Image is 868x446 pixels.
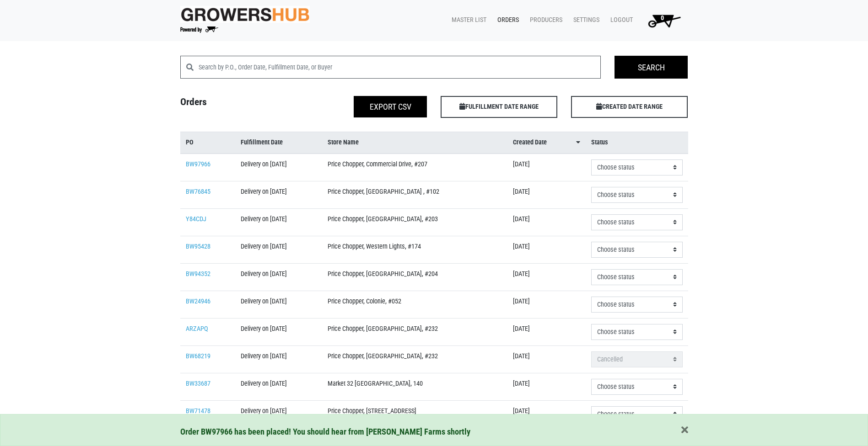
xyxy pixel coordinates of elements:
[180,6,310,23] img: original-fc7597fdc6adbb9d0e2ae620e786d1a2.jpg
[173,96,304,114] h4: Orders
[322,400,507,428] td: Price Chopper, [STREET_ADDRESS]
[507,208,586,236] td: [DATE]
[322,345,507,373] td: Price Chopper, [GEOGRAPHIC_DATA], #232
[591,138,608,148] span: Status
[186,297,210,305] a: BW24946
[235,208,322,236] td: Delivery on [DATE]
[235,291,322,318] td: Delivery on [DATE]
[235,318,322,345] td: Delivery on [DATE]
[636,11,688,30] a: 0
[186,325,208,333] a: ARZAPQ
[186,138,194,148] span: PO
[603,11,636,29] a: Logout
[235,263,322,291] td: Delivery on [DATE]
[644,11,685,30] img: Cart
[441,96,557,118] span: FULFILLMENT DATE RANGE
[186,243,210,250] a: BW95428
[507,291,586,318] td: [DATE]
[235,373,322,400] td: Delivery on [DATE]
[328,138,502,148] a: Store Name
[235,345,322,373] td: Delivery on [DATE]
[322,373,507,400] td: Market 32 [GEOGRAPHIC_DATA], 140
[566,11,603,29] a: Settings
[513,138,547,148] span: Created Date
[328,138,359,148] span: Store Name
[235,154,322,181] td: Delivery on [DATE]
[513,138,580,148] a: Created Date
[186,352,210,360] a: BW68219
[322,291,507,318] td: Price Chopper, Colonie, #052
[322,181,507,208] td: Price Chopper, [GEOGRAPHIC_DATA] , #102
[186,188,210,196] a: BW76845
[615,56,688,79] input: Search
[235,181,322,208] td: Delivery on [DATE]
[180,27,218,33] img: Powered by Big Wheelbarrow
[186,380,210,388] a: BW33687
[241,138,283,148] span: Fulfillment Date
[186,160,210,168] a: BW97966
[507,373,586,400] td: [DATE]
[322,236,507,263] td: Price Chopper, Western Lights, #174
[322,263,507,291] td: Price Chopper, [GEOGRAPHIC_DATA], #204
[186,138,230,148] a: PO
[507,400,586,428] td: [DATE]
[235,400,322,428] td: Delivery on [DATE]
[322,318,507,345] td: Price Chopper, [GEOGRAPHIC_DATA], #232
[322,208,507,236] td: Price Chopper, [GEOGRAPHIC_DATA], #203
[241,138,316,148] a: Fulfillment Date
[507,318,586,345] td: [DATE]
[186,270,210,278] a: BW94352
[490,11,523,29] a: Orders
[661,14,664,22] span: 0
[591,138,683,148] a: Status
[507,236,586,263] td: [DATE]
[354,96,427,117] button: Export CSV
[322,154,507,181] td: Price Chopper, Commercial Drive, #207
[571,96,688,118] span: CREATED DATE RANGE
[507,263,586,291] td: [DATE]
[507,345,586,373] td: [DATE]
[186,215,206,223] a: Y84CDJ
[235,236,322,263] td: Delivery on [DATE]
[507,154,586,181] td: [DATE]
[507,181,586,208] td: [DATE]
[523,11,566,29] a: Producers
[180,425,688,438] div: Order BW97966 has been placed! You should hear from [PERSON_NAME] Farms shortly
[444,11,490,29] a: Master List
[199,56,601,79] input: Search by P.O., Order Date, Fulfillment Date, or Buyer
[186,407,210,415] a: BW71478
